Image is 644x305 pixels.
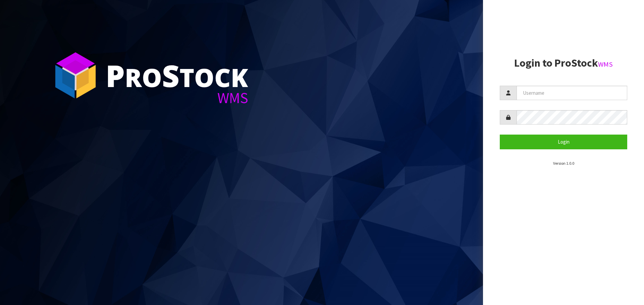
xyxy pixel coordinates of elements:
[500,57,627,69] h2: Login to ProStock
[106,55,125,96] span: P
[106,90,248,105] div: WMS
[553,161,574,166] small: Version 1.0.0
[598,60,613,69] small: WMS
[162,55,179,96] span: S
[500,135,627,149] button: Login
[106,60,248,90] div: ro tock
[50,50,101,100] img: ProStock Cube
[517,86,627,100] input: Username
